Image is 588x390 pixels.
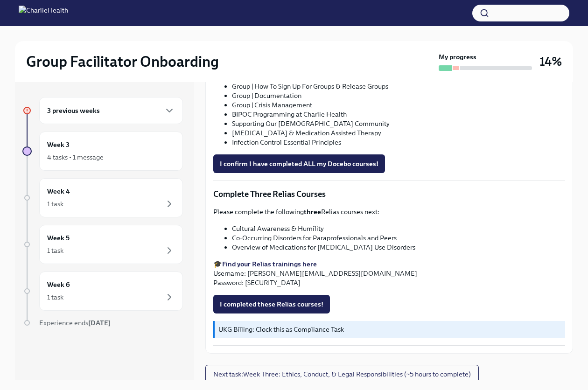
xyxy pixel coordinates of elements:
img: CharlieHealth [19,6,68,21]
span: Experience ends [39,319,111,327]
h6: Week 6 [47,279,70,290]
li: Supporting Our [DEMOGRAPHIC_DATA] Community [232,119,565,128]
h6: Week 3 [47,139,70,150]
button: I confirm I have completed ALL my Docebo courses! [213,154,385,173]
span: I confirm I have completed ALL my Docebo courses! [220,159,378,168]
p: UKG Billing: Clock this as Compliance Task [218,325,561,334]
div: 1 task [47,199,63,209]
p: Please complete the following Relias courses next: [213,207,565,216]
a: Find your Relias trainings here [222,260,317,268]
span: Next task : Week Three: Ethics, Conduct, & Legal Responsibilities (~5 hours to complete) [213,369,471,379]
div: 1 task [47,246,63,255]
strong: three [304,208,321,216]
li: Infection Control Essential Principles [232,138,565,147]
li: [MEDICAL_DATA] & Medication Assisted Therapy [232,128,565,138]
a: Week 61 task [22,272,183,311]
div: 1 task [47,292,63,302]
button: I completed these Relias courses! [213,295,330,313]
h6: Week 5 [47,233,70,243]
div: 3 previous weeks [39,97,183,124]
li: Group | Crisis Management [232,100,565,110]
strong: My progress [439,52,476,62]
h6: 3 previous weeks [47,105,100,116]
h6: Week 4 [47,186,70,196]
a: Week 34 tasks • 1 message [22,132,183,171]
li: BIPOC Programming at Charlie Health [232,110,565,119]
span: I completed these Relias courses! [220,299,323,309]
li: Group | Documentation [232,91,565,100]
li: Co-Occurring Disorders for Paraprofessionals and Peers [232,233,565,243]
p: Complete Three Relias Courses [213,188,565,200]
p: 🎓 Username: [PERSON_NAME][EMAIL_ADDRESS][DOMAIN_NAME] Password: [SECURITY_DATA] [213,259,565,287]
a: Week 41 task [22,178,183,217]
h3: 14% [539,53,562,70]
h2: Group Facilitator Onboarding [26,52,219,71]
strong: [DATE] [88,319,111,327]
div: 4 tasks • 1 message [47,153,104,162]
li: Cultural Awareness & Humility [232,224,565,233]
li: Overview of Medications for [MEDICAL_DATA] Use Disorders [232,243,565,252]
a: Week 51 task [22,225,183,264]
button: Next task:Week Three: Ethics, Conduct, & Legal Responsibilities (~5 hours to complete) [205,365,479,383]
li: Group | How To Sign Up For Groups & Release Groups [232,82,565,91]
